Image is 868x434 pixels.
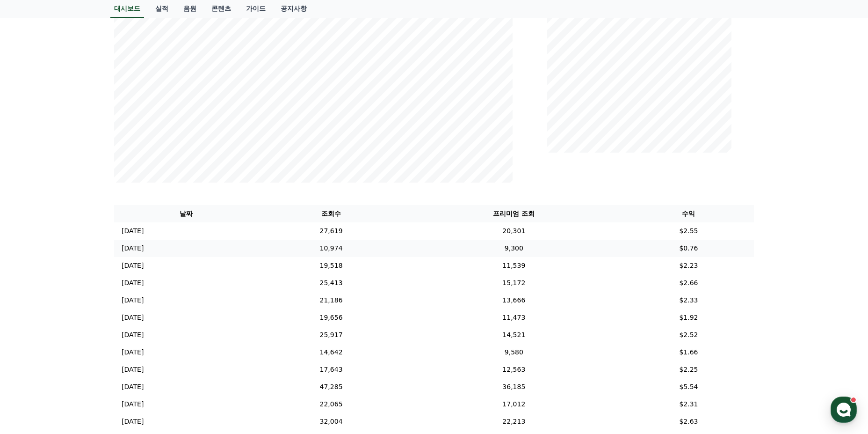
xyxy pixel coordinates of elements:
[405,361,623,378] td: 12,563
[623,274,754,292] td: $2.66
[258,413,405,430] td: 32,004
[258,344,405,361] td: 14,642
[258,309,405,326] td: 19,656
[405,274,623,292] td: 15,172
[62,297,121,320] a: 대화
[122,417,144,427] p: [DATE]
[122,399,144,409] p: [DATE]
[122,243,144,253] p: [DATE]
[114,205,258,222] th: 날짜
[122,382,144,392] p: [DATE]
[405,309,623,326] td: 11,473
[122,347,144,357] p: [DATE]
[623,344,754,361] td: $1.66
[623,396,754,413] td: $2.31
[258,361,405,378] td: 17,643
[623,292,754,309] td: $2.33
[405,378,623,396] td: 36,185
[405,396,623,413] td: 17,012
[258,378,405,396] td: 47,285
[623,378,754,396] td: $5.54
[122,226,144,236] p: [DATE]
[405,292,623,309] td: 13,666
[405,222,623,240] td: 20,301
[405,240,623,257] td: 9,300
[122,330,144,340] p: [DATE]
[258,257,405,274] td: 19,518
[623,257,754,274] td: $2.23
[121,297,180,320] a: 설정
[3,297,62,320] a: 홈
[122,261,144,271] p: [DATE]
[258,292,405,309] td: 21,186
[405,326,623,344] td: 14,521
[623,205,754,222] th: 수익
[405,205,623,222] th: 프리미엄 조회
[258,326,405,344] td: 25,917
[623,309,754,326] td: $1.92
[258,396,405,413] td: 22,065
[258,222,405,240] td: 27,619
[122,313,144,323] p: [DATE]
[258,274,405,292] td: 25,413
[258,205,405,222] th: 조회수
[122,295,144,305] p: [DATE]
[258,240,405,257] td: 10,974
[29,311,35,318] span: 홈
[122,278,144,288] p: [DATE]
[405,344,623,361] td: 9,580
[623,326,754,344] td: $2.52
[623,413,754,430] td: $2.63
[405,413,623,430] td: 22,213
[623,222,754,240] td: $2.55
[405,257,623,274] td: 11,539
[122,365,144,375] p: [DATE]
[623,361,754,378] td: $2.25
[623,240,754,257] td: $0.76
[86,311,97,319] span: 대화
[145,311,156,318] span: 설정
